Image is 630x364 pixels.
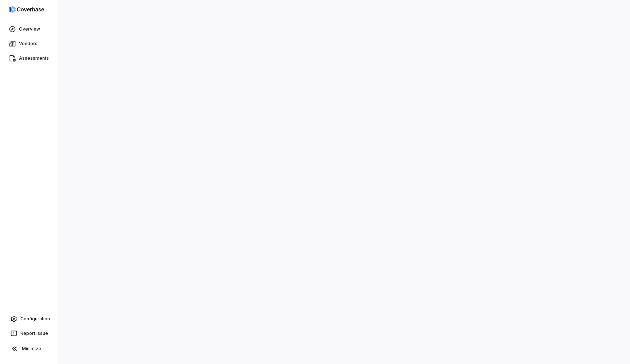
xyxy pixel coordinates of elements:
[1,23,57,36] a: Overview
[3,341,55,356] button: Minimize
[3,312,55,325] a: Configuration
[9,6,44,13] img: logo-D7KZi-bG.svg
[1,37,57,50] a: Vendors
[3,327,55,340] button: Report Issue
[1,52,57,65] a: Assessments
